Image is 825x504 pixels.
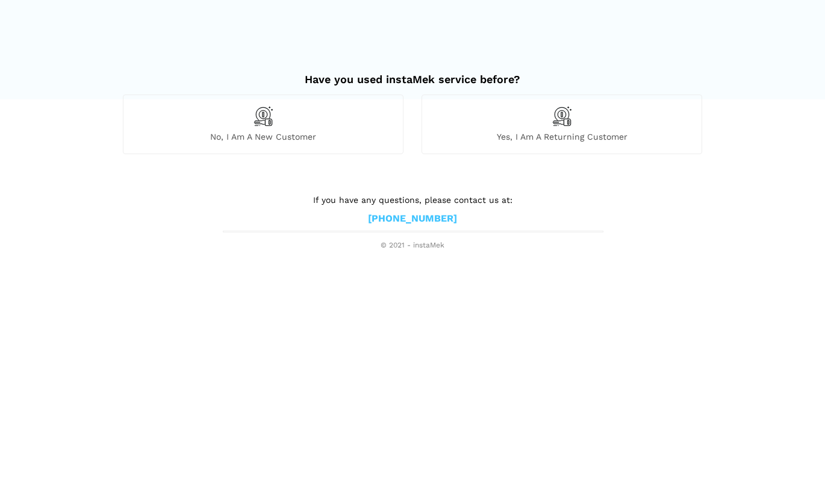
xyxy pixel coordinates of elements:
span: No, I am a new customer [123,131,403,142]
span: Yes, I am a returning customer [422,131,702,142]
a: [PHONE_NUMBER] [368,213,457,225]
span: © 2021 - instaMek [223,241,602,250]
p: If you have any questions, please contact us at: [223,193,602,207]
h2: Have you used instaMek service before? [123,61,702,86]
